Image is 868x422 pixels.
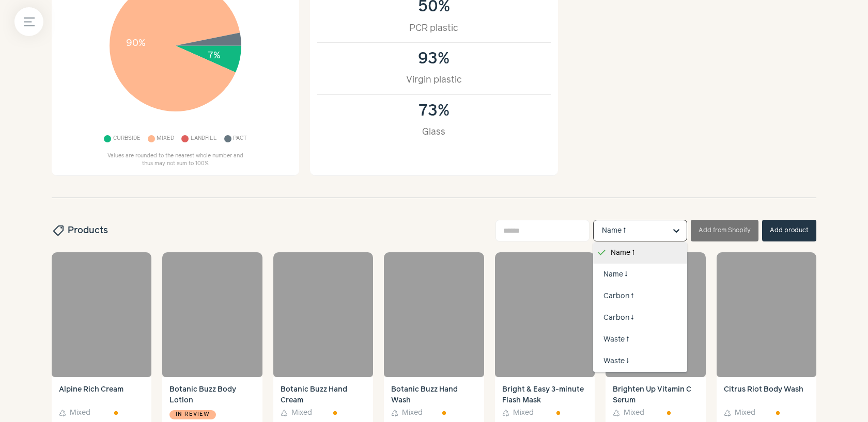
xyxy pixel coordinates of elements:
div: Name ↑ [593,242,687,264]
h4: Alpine Rich Cream [59,384,144,406]
h4: Citrus Riot Body Wash [724,384,809,406]
a: Botanic Buzz Hand Cream [273,252,373,377]
span: Mixed [735,408,755,418]
span: Pact [233,133,247,145]
div: 93% [328,50,539,68]
span: Mixed [624,408,644,418]
a: Botanic Buzz Hand Wash [384,252,484,377]
h4: Brighten Up Vitamin C Serum [613,384,698,406]
span: Landfill [191,133,217,145]
p: Values are rounded to the nearest whole number and thus may not sum to 100%. [103,152,248,169]
a: Bright & Easy 3-minute Flash Mask [495,252,595,377]
a: Citrus Riot Body Wash [717,252,816,377]
span: Curbside [113,133,141,145]
div: Waste ↓ [593,350,687,372]
div: PCR plastic [328,22,539,35]
span: Mixed [70,408,90,418]
div: Carbon ↓ [593,307,687,329]
h4: Botanic Buzz Hand Cream [281,384,366,406]
div: Glass [328,125,539,139]
h4: Bright & Easy 3-minute Flash Mask [502,384,587,406]
div: Carbon ↑ [593,285,687,307]
span: Mixed [157,133,174,145]
span: Mixed [513,408,534,418]
div: Name ↓ [593,264,687,285]
span: sell [51,224,65,237]
button: Add from Shopify [691,220,758,241]
a: Alpine Rich Cream [52,252,151,377]
span: Mixed [291,408,312,418]
div: 73% [328,102,539,120]
h2: Products [52,224,108,237]
h4: Botanic Buzz Hand Wash [391,384,476,406]
div: Waste ↑ [593,329,687,350]
h4: Botanic Buzz Body Lotion [169,384,255,406]
button: Add product [762,220,816,241]
a: Botanic Buzz Body Lotion [162,252,262,377]
div: Virgin plastic [328,73,539,87]
span: Mixed [402,408,423,418]
span: In review [176,410,210,419]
